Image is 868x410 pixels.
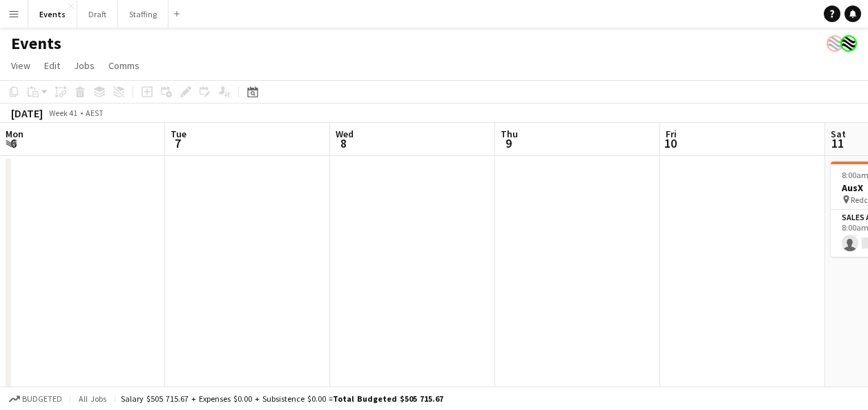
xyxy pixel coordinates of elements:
[11,33,61,54] h1: Events
[44,59,60,72] span: Edit
[77,1,118,28] button: Draft
[11,59,30,72] span: View
[76,393,109,404] span: All jobs
[168,135,186,151] span: 7
[121,393,443,404] div: Salary $505 715.67 + Expenses $0.00 + Subsistence $0.00 =
[22,394,62,404] span: Budgeted
[108,59,139,72] span: Comms
[68,57,100,75] a: Jobs
[6,57,36,75] a: View
[74,59,95,72] span: Jobs
[171,128,186,140] span: Tue
[39,57,66,75] a: Edit
[664,135,677,151] span: 10
[666,128,677,140] span: Fri
[3,135,23,151] span: 6
[28,1,77,28] button: Events
[827,35,843,52] app-user-avatar: Event Merch
[86,108,104,118] div: AEST
[334,135,354,151] span: 8
[46,108,80,118] span: Week 41
[501,128,518,140] span: Thu
[829,135,846,151] span: 11
[333,393,443,404] span: Total Budgeted $505 715.67
[831,128,846,140] span: Sat
[118,1,168,28] button: Staffing
[11,106,43,120] div: [DATE]
[6,128,23,140] span: Mon
[7,391,64,407] button: Budgeted
[336,128,354,140] span: Wed
[103,57,145,75] a: Comms
[499,135,518,151] span: 9
[840,35,857,52] app-user-avatar: Event Merch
